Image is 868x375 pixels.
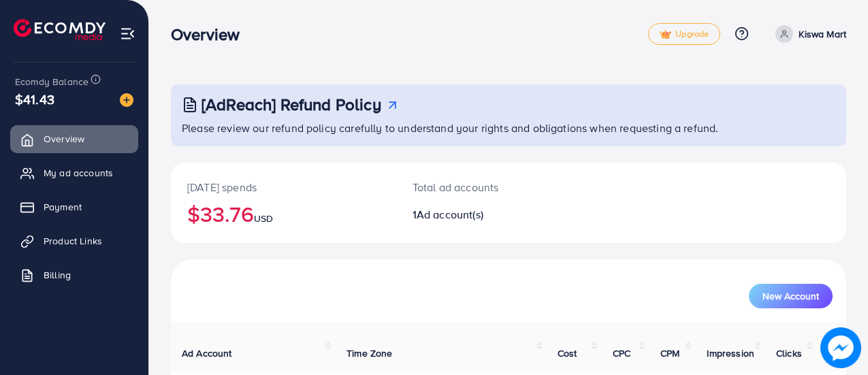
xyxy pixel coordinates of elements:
a: Billing [10,261,138,289]
span: Impression [707,346,754,360]
img: image [820,327,861,368]
img: logo [14,19,106,40]
span: Ad account(s) [417,207,483,222]
p: Kiswa Mart [799,26,846,42]
button: New Account [749,284,833,308]
img: menu [120,26,135,42]
span: Billing [44,268,71,282]
span: $41.43 [15,89,54,109]
p: Total ad accounts [413,179,549,195]
span: Ecomdy Balance [15,75,89,88]
a: Payment [10,193,138,221]
span: Upgrade [660,29,709,39]
span: Time Zone [347,346,392,360]
a: Product Links [10,227,138,255]
span: My ad accounts [44,166,113,180]
a: Overview [10,125,138,152]
span: New Account [762,291,819,301]
span: USD [254,212,273,225]
a: My ad accounts [10,159,138,186]
span: Product Links [44,234,102,248]
p: Please review our refund policy carefully to understand your rights and obligations when requesti... [182,120,838,136]
img: tick [660,30,671,39]
span: CPM [660,346,679,360]
h2: 1 [413,208,549,221]
span: CPC [613,346,630,360]
h2: $33.76 [187,201,380,227]
span: Cost [558,346,577,360]
span: Payment [44,200,82,214]
span: Clicks [776,346,802,360]
h3: [AdReach] Refund Policy [202,95,381,114]
img: image [120,93,133,107]
p: [DATE] spends [187,179,380,195]
span: Ad Account [182,346,232,360]
h3: Overview [171,25,251,44]
span: Overview [44,132,84,146]
a: Kiswa Mart [770,25,846,43]
a: tickUpgrade [648,23,720,45]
